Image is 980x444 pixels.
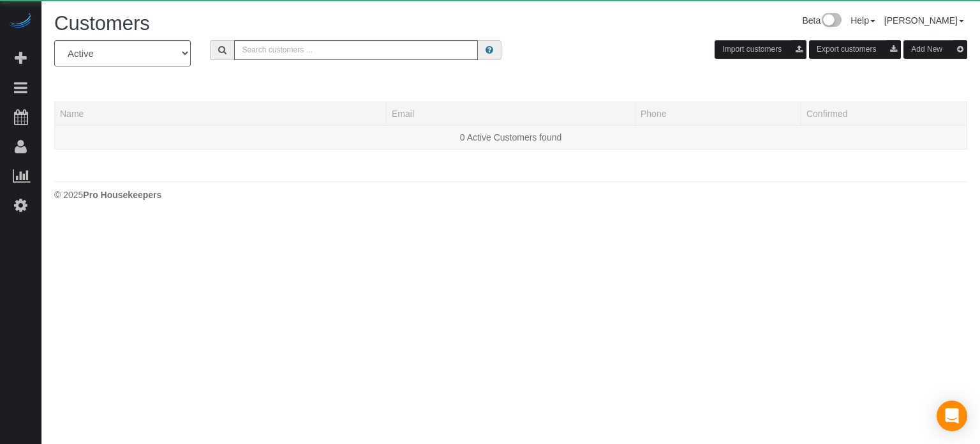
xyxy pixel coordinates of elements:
[8,13,33,31] img: Automaid Logo
[809,40,901,59] button: Export customers
[386,102,635,125] th: Email
[820,13,842,29] img: New interface
[83,190,161,200] strong: Pro Housekeepers
[54,188,967,201] div: © 2025
[884,15,964,26] a: [PERSON_NAME]
[55,102,387,125] th: Name
[801,102,967,125] th: Confirmed
[54,12,150,34] span: Customers
[937,401,967,431] div: Open Intercom Messenger
[802,15,842,26] a: Beta
[715,40,806,59] button: Import customers
[635,102,801,125] th: Phone
[234,40,478,60] input: Search customers ...
[55,125,967,149] td: 0 Active Customers found
[903,40,967,59] button: Add New
[850,15,875,26] a: Help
